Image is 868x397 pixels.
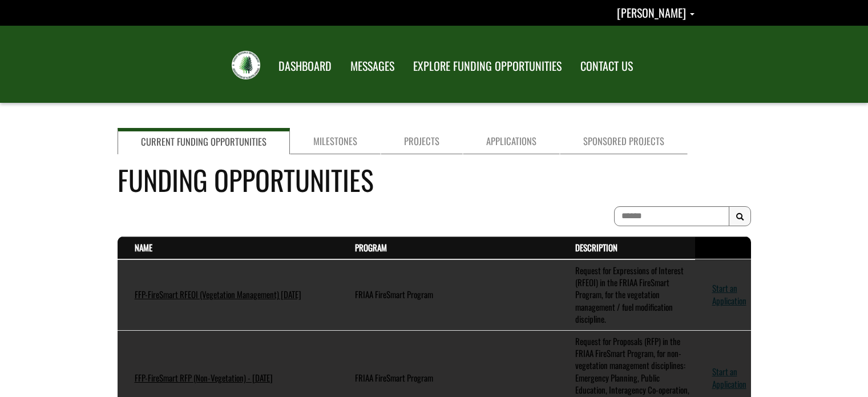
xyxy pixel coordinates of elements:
[712,365,746,390] a: Start an Application
[135,241,152,254] a: Name
[270,52,340,81] a: DASHBOARD
[135,288,301,300] a: FFP-FireSmart RFEOI (Vegetation Management) [DATE]
[290,128,381,154] a: Milestones
[135,371,273,384] a: FFP-FireSmart RFP (Non-Vegetation) - [DATE]
[560,128,688,154] a: Sponsored Projects
[617,4,686,21] span: [PERSON_NAME]
[617,4,695,21] a: Caroline Wagenaar
[268,49,641,81] nav: Main Navigation
[558,259,695,331] td: Request for Expressions of Interest (RFEOI) in the FRIAA FireSmart Program, for the vegetation ma...
[614,206,729,226] input: To search on partial text, use the asterisk (*) wildcard character.
[355,241,387,254] a: Program
[118,259,338,331] td: FFP-FireSmart RFEOI (Vegetation Management) July 2025
[572,52,641,81] a: CONTACT US
[118,159,751,200] h4: Funding Opportunities
[118,128,290,154] a: Current Funding Opportunities
[575,241,617,254] a: Description
[232,51,260,79] img: FRIAA Submissions Portal
[338,259,558,331] td: FRIAA FireSmart Program
[729,206,751,227] button: Search Results
[381,128,463,154] a: Projects
[712,282,746,306] a: Start an Application
[463,128,560,154] a: Applications
[342,52,403,81] a: MESSAGES
[405,52,570,81] a: EXPLORE FUNDING OPPORTUNITIES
